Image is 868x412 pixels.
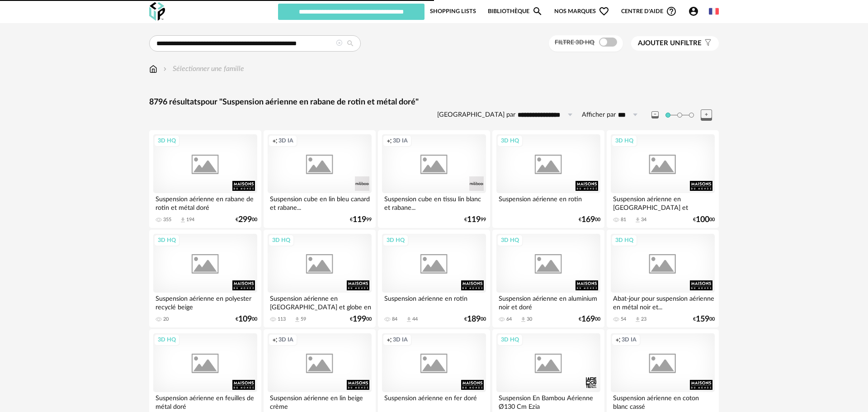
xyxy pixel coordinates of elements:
div: € 00 [236,217,257,223]
span: Download icon [520,316,527,323]
span: 3D IA [393,137,408,144]
div: Suspension En Bambou Aérienne Ø130 Cm Ezia [496,392,600,410]
div: € 99 [350,217,372,223]
div: € 00 [693,316,715,322]
div: 34 [641,217,646,223]
span: Download icon [406,316,412,323]
span: Ajouter un [638,40,680,47]
img: OXP [149,2,165,21]
img: svg+xml;base64,PHN2ZyB3aWR0aD0iMTYiIGhlaWdodD0iMTYiIHZpZXdCb3g9IjAgMCAxNiAxNiIgZmlsbD0ibm9uZSIgeG... [161,64,169,74]
label: [GEOGRAPHIC_DATA] par [437,111,515,119]
label: Afficher par [582,111,616,119]
div: 81 [621,217,626,223]
div: Suspension aérienne en lin beige crème [268,392,372,410]
div: 113 [278,316,286,322]
a: Creation icon 3D IA Suspension cube en tissu lin blanc et rabane... €11999 [378,130,490,228]
span: 189 [467,316,481,322]
div: € 00 [579,316,600,322]
div: 3D HQ [497,334,523,346]
div: € 00 [693,217,715,223]
span: Account Circle icon [688,6,703,17]
div: Suspension aérienne en feuilles de métal doré [153,392,257,410]
a: 3D HQ Suspension aérienne en [GEOGRAPHIC_DATA] et globe en verre fumé 113 Download icon 59 €19900 [264,230,376,327]
span: Magnify icon [532,6,543,17]
div: 3D HQ [611,234,637,246]
a: Creation icon 3D IA Suspension cube en lin bleu canard et rabane... €11999 [264,130,376,228]
a: Shopping Lists [430,3,476,20]
div: Suspension aérienne en fer doré [382,392,486,410]
div: Suspension aérienne en rotin [496,193,600,211]
span: 119 [353,217,366,223]
div: 64 [506,316,512,322]
div: 3D HQ [382,234,409,246]
span: Filtre 3D HQ [555,39,594,46]
span: 119 [467,217,481,223]
span: 100 [696,217,709,223]
span: Creation icon [387,336,392,343]
span: 3D IA [278,336,293,343]
a: 3D HQ Suspension aérienne en rotin 84 Download icon 44 €18900 [378,230,490,327]
span: Creation icon [272,137,278,144]
span: Creation icon [272,336,278,343]
span: 3D IA [278,137,293,144]
div: Suspension aérienne en coton blanc cassé [611,392,715,410]
span: pour "Suspension aérienne en rabane de rotin et métal doré" [201,98,419,106]
div: 3D HQ [497,234,523,246]
div: 3D HQ [268,234,294,246]
div: Suspension aérienne en [GEOGRAPHIC_DATA] et globe en verre fumé [268,293,372,311]
div: 44 [412,316,418,322]
a: 3D HQ Abat-jour pour suspension aérienne en métal noir et... 54 Download icon 23 €15900 [607,230,719,327]
span: Creation icon [387,137,392,144]
div: € 00 [579,217,600,223]
span: Filter icon [702,39,712,48]
a: 3D HQ Suspension aérienne en aluminium noir et doré 64 Download icon 30 €16900 [492,230,604,327]
span: Account Circle icon [688,6,699,17]
span: 199 [353,316,366,322]
div: 20 [163,316,169,322]
span: 109 [238,316,252,322]
div: Suspension aérienne en rotin [382,293,486,311]
div: 3D HQ [154,135,180,147]
div: € 00 [464,316,486,322]
div: 59 [301,316,306,322]
span: filtre [638,39,702,48]
a: 3D HQ Suspension aérienne en polyester recyclé beige 20 €10900 [149,230,261,327]
div: Suspension aérienne en [GEOGRAPHIC_DATA] et polyester recyclé [611,193,715,211]
div: 23 [641,316,646,322]
div: Suspension aérienne en aluminium noir et doré [496,293,600,311]
a: 3D HQ Suspension aérienne en rotin €16900 [492,130,604,228]
span: Nos marques [554,3,609,20]
span: 3D IA [393,336,408,343]
a: 3D HQ Suspension aérienne en rabane de rotin et métal doré 355 Download icon 194 €29900 [149,130,261,228]
div: € 99 [464,217,486,223]
div: Abat-jour pour suspension aérienne en métal noir et... [611,293,715,311]
span: Centre d'aideHelp Circle Outline icon [621,6,677,17]
div: Sélectionner une famille [161,64,244,74]
div: 8796 résultats [149,97,719,108]
div: € 00 [236,316,257,322]
div: 3D HQ [611,135,637,147]
span: Creation icon [615,336,621,343]
img: svg+xml;base64,PHN2ZyB3aWR0aD0iMTYiIGhlaWdodD0iMTciIHZpZXdCb3g9IjAgMCAxNiAxNyIgZmlsbD0ibm9uZSIgeG... [149,64,157,74]
div: 3D HQ [497,135,523,147]
a: BibliothèqueMagnify icon [488,3,543,20]
span: 3D IA [622,336,637,343]
span: 159 [696,316,709,322]
a: 3D HQ Suspension aérienne en [GEOGRAPHIC_DATA] et polyester recyclé 81 Download icon 34 €10000 [607,130,719,228]
span: Download icon [634,217,641,223]
div: Suspension cube en lin bleu canard et rabane... [268,193,372,211]
div: 3D HQ [154,334,180,346]
div: 30 [527,316,532,322]
div: 84 [392,316,397,322]
div: Suspension aérienne en polyester recyclé beige [153,293,257,311]
img: fr [709,6,719,16]
div: 194 [186,217,194,223]
span: Download icon [294,316,301,323]
div: 3D HQ [154,234,180,246]
span: Download icon [634,316,641,323]
span: 169 [581,316,595,322]
span: Download icon [179,217,186,223]
div: Suspension aérienne en rabane de rotin et métal doré [153,193,257,211]
div: 355 [163,217,171,223]
span: Heart Outline icon [599,6,609,17]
